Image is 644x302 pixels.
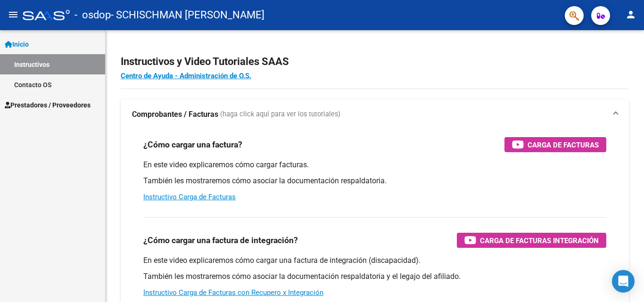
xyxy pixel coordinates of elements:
[5,39,29,49] span: Inicio
[121,53,629,71] h2: Instructivos y Video Tutoriales SAAS
[220,109,340,120] span: (haga click aquí para ver los tutoriales)
[143,193,236,201] a: Instructivo Carga de Facturas
[74,5,111,25] span: - osdop
[457,233,606,248] button: Carga de Facturas Integración
[121,72,251,80] a: Centro de Ayuda - Administración de O.S.
[143,255,606,266] p: En este video explicaremos cómo cargar una factura de integración (discapacidad).
[504,137,606,152] button: Carga de Facturas
[143,234,298,247] h3: ¿Cómo cargar una factura de integración?
[143,138,242,151] h3: ¿Cómo cargar una factura?
[612,270,635,293] div: Open Intercom Messenger
[480,235,599,246] span: Carga de Facturas Integración
[132,109,218,120] strong: Comprobantes / Facturas
[143,176,606,186] p: También les mostraremos cómo asociar la documentación respaldatoria.
[143,271,606,282] p: También les mostraremos cómo asociar la documentación respaldatoria y el legajo del afiliado.
[5,100,91,110] span: Prestadores / Proveedores
[111,5,264,25] span: - SCHISCHMAN [PERSON_NAME]
[8,9,19,20] mat-icon: menu
[121,99,629,130] mat-expansion-panel-header: Comprobantes / Facturas (haga click aquí para ver los tutoriales)
[625,9,636,20] mat-icon: person
[528,139,599,151] span: Carga de Facturas
[143,288,323,297] a: Instructivo Carga de Facturas con Recupero x Integración
[143,160,606,170] p: En este video explicaremos cómo cargar facturas.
